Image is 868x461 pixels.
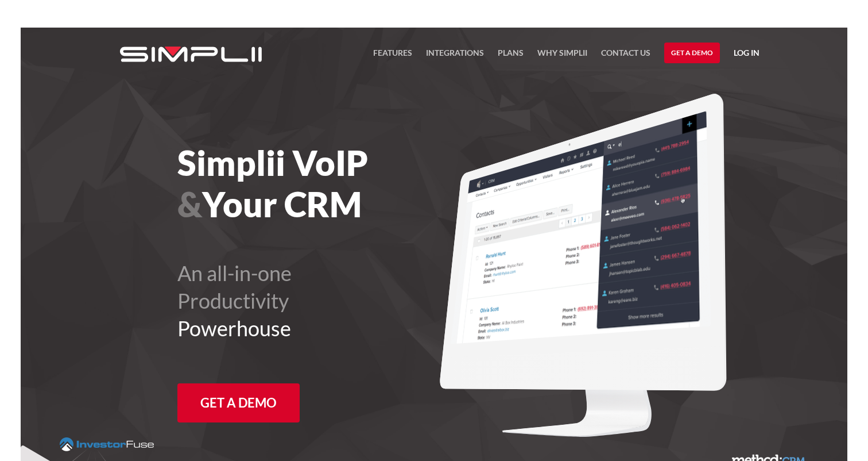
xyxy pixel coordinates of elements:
[177,259,497,342] h2: An all-in-one Productivity
[177,183,202,225] span: &
[177,383,300,422] a: Get a Demo
[664,43,720,63] a: Get a Demo
[373,46,412,67] a: FEATURES
[734,46,759,63] a: Log in
[177,316,291,341] span: Powerhouse
[601,46,650,67] a: Contact US
[426,46,484,67] a: Integrations
[108,28,262,81] a: home
[537,46,587,67] a: Why Simplii
[177,142,497,225] h1: Simplii VoIP Your CRM
[120,47,262,62] img: Simplii
[498,46,524,67] a: Plans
